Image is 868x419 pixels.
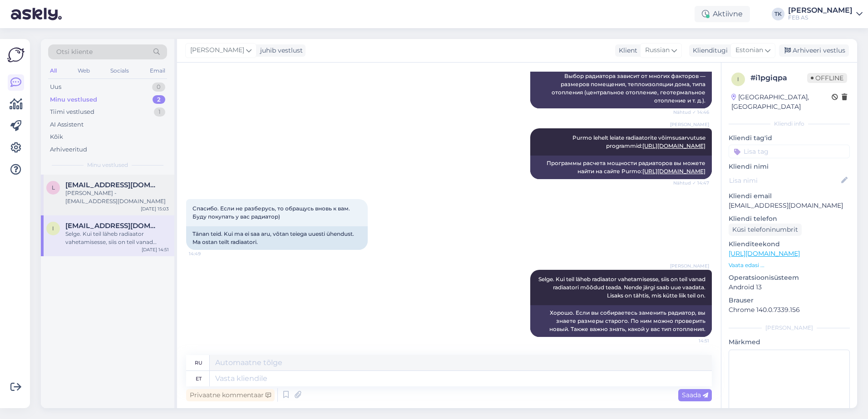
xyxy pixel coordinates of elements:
div: [PERSON_NAME] [729,324,850,332]
span: 14:51 [675,337,709,344]
span: l [52,184,55,191]
div: Tänan teid. Kui ma ei saa aru, võtan teiega uuesti ühendust. Ma ostan teilt radiaatori. [186,226,368,250]
span: Estonian [735,45,763,55]
p: Märkmed [729,337,850,347]
span: info.anklav@gmail.com [65,222,160,230]
p: Kliendi telefon [729,214,850,224]
span: [PERSON_NAME] [670,263,709,269]
div: Email [148,65,167,77]
p: Chrome 140.0.7339.156 [729,305,850,315]
p: Kliendi email [729,191,850,201]
div: Хорошо. Если вы собираетесь заменить радиатор, вы знаете размеры старого. По ним можно проверить ... [530,305,712,337]
input: Lisa nimi [729,175,839,185]
p: Kliendi tag'id [729,133,850,143]
p: Klienditeekond [729,239,850,249]
a: [URL][DOMAIN_NAME] [642,142,705,149]
div: Privaatne kommentaar [186,389,275,401]
div: et [196,371,202,386]
div: [PERSON_NAME] [788,7,853,14]
span: i [737,76,739,83]
div: ru [195,355,202,370]
div: Selge. Kui teil läheb radiaator vahetamisesse, siis on teil vanad radiaatori mõõdud teada. Nende ... [65,230,169,246]
span: Russian [645,45,670,55]
p: Vaata edasi ... [729,261,850,269]
span: 14:49 [189,250,223,257]
a: [PERSON_NAME]FEB AS [788,7,863,21]
div: # i1pgiqpa [750,73,807,83]
div: Küsi telefoninumbrit [729,224,802,236]
span: [PERSON_NAME] [190,45,244,55]
div: Arhiveeritud [50,145,87,154]
div: Aktiivne [695,6,750,22]
div: Uus [50,83,61,92]
div: Web [76,65,92,77]
p: Android 13 [729,283,850,292]
div: Socials [108,65,131,77]
div: Kliendi info [729,120,850,128]
div: Программы расчета мощности радиаторов вы можете найти на сайте Purmo: [530,156,712,179]
a: [URL][DOMAIN_NAME] [642,168,705,175]
a: [URL][DOMAIN_NAME] [729,249,800,258]
span: Selge. Kui teil läheb radiaator vahetamisesse, siis on teil vanad radiaatori mõõdud teada. Nende ... [538,276,707,299]
span: Minu vestlused [87,161,128,169]
input: Lisa tag [729,145,850,158]
span: Offline [807,73,847,83]
p: [EMAIL_ADDRESS][DOMAIN_NAME] [729,201,850,210]
div: 1 [154,107,165,117]
div: All [48,65,59,77]
div: [PERSON_NAME] - [EMAIL_ADDRESS][DOMAIN_NAME] [65,189,169,205]
span: [PERSON_NAME] [670,121,709,128]
span: Saada [682,391,708,399]
div: 0 [152,83,165,92]
div: [DATE] 14:51 [142,246,169,253]
div: Klienditugi [689,46,728,55]
span: Otsi kliente [56,47,93,57]
span: Спасибо. Если не разберусь, то обращусь вновь к вам. Буду покупать у вас радиатор) [192,205,351,220]
div: 2 [153,95,165,104]
span: Purmo lehelt leiate radiaatorite võimsusarvutuse programmid: [572,134,707,149]
div: Arhiveeri vestlus [779,44,849,57]
div: [DATE] 15:03 [141,205,169,212]
span: lp160780@gmail.com [65,181,160,189]
div: Выбор радиатора зависит от многих факторов — размеров помещения, теплоизоляции дома, типа отоплен... [530,68,712,108]
div: [GEOGRAPHIC_DATA], [GEOGRAPHIC_DATA] [731,93,832,112]
div: Minu vestlused [50,95,97,104]
div: Kõik [50,132,63,141]
span: Nähtud ✓ 14:46 [673,109,709,116]
span: Nähtud ✓ 14:47 [673,180,709,186]
div: TK [772,8,784,20]
div: Klient [615,46,637,55]
div: Tiimi vestlused [50,107,94,117]
span: i [52,225,54,232]
div: AI Assistent [50,120,84,129]
div: juhib vestlust [256,46,303,55]
div: FEB AS [788,14,853,21]
p: Operatsioonisüsteem [729,273,850,283]
p: Brauser [729,296,850,305]
img: Askly Logo [7,46,25,63]
p: Kliendi nimi [729,162,850,171]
